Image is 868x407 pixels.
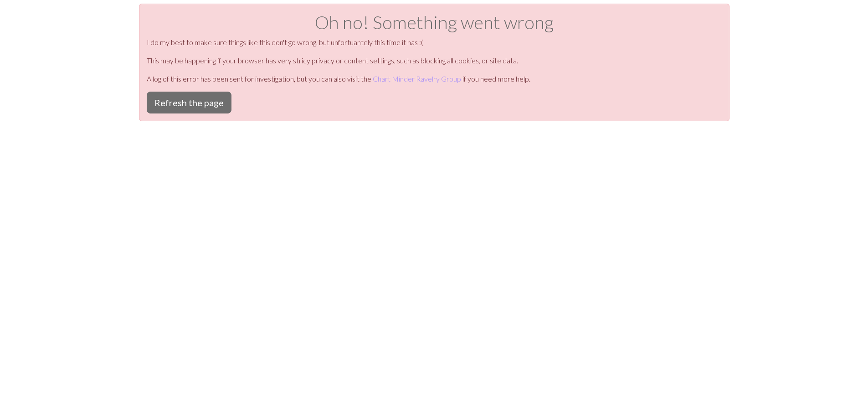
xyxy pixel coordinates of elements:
a: Chart Minder Ravelry Group [373,74,461,83]
p: I do my best to make sure things like this don't go wrong, but unfortuantely this time it has :( [147,37,722,48]
p: A log of this error has been sent for investigation, but you can also visit the if you need more ... [147,73,722,84]
button: Refresh the page [147,92,231,113]
p: This may be happening if your browser has very stricy privacy or content settings, such as blocki... [147,55,722,66]
h1: Oh no! Something went wrong [147,11,722,33]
